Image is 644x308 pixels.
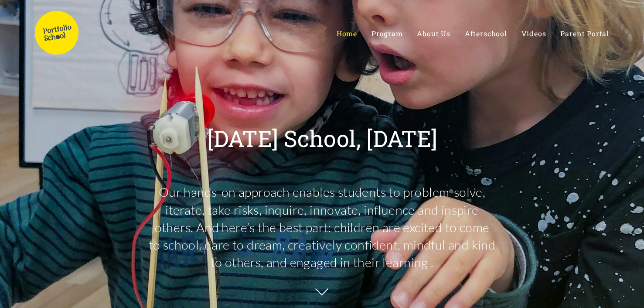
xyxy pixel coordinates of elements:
span: Program [371,29,403,38]
p: [DATE] School, [DATE] [207,127,437,150]
img: Portfolio School [35,11,78,55]
a: Home [337,29,357,38]
span: Home [337,29,357,38]
a: Parent Portal [560,29,609,38]
a: Afterschool [465,29,507,38]
span: About Us [417,29,450,38]
p: Our hands-on approach enables students to problem-solve, iterate, take risks, inquire, innovate, ... [148,183,497,271]
a: Videos [521,29,546,38]
span: Parent Portal [560,29,609,38]
span: Videos [521,29,546,38]
span: Afterschool [465,29,507,38]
